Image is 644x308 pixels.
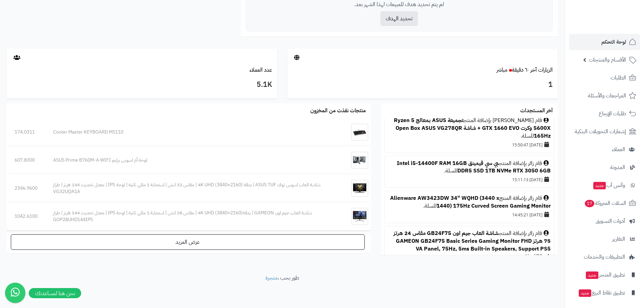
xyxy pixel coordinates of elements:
span: الأقسام والمنتجات [589,55,626,65]
img: لوحة أم اسوس برايم ASUS Prime B760M-A WIFI [351,152,368,169]
small: مباشر [497,66,507,74]
span: السلات المتروكة [584,198,626,208]
a: السلات المتروكة17 [569,195,640,211]
h3: 5.1K [12,79,272,91]
div: قام [PERSON_NAME] بإضافة المنتج للسلة. [388,117,551,140]
span: تطبيق نقاط البيع [578,288,625,298]
span: الطلبات [611,73,626,82]
div: 1042.6100 [15,213,38,220]
div: [DATE] 15:50:47 [388,140,551,149]
div: 2346.9600 [15,185,38,192]
h3: 1 [292,79,553,91]
a: العملاء [569,141,640,158]
div: قام زائر بإضافة المنتج للسلة. [388,194,551,210]
a: التطبيقات والخدمات [569,249,640,265]
span: تطبيق المتجر [585,270,625,280]
span: أدوات التسويق [596,216,625,226]
span: المراجعات والأسئلة [588,91,626,100]
span: العملاء [612,145,625,154]
div: 607.8300 [15,157,38,164]
a: التقارير [569,231,640,247]
a: متجرة [265,274,278,282]
a: وآتس آبجديد [569,177,640,193]
div: [DATE] 15:11:13 [388,175,551,184]
p: لم يتم تحديد هدف للمبيعات لهذا الشهر بعد. [251,1,547,8]
a: المدونة [569,159,640,175]
a: تطبيق المتجرجديد [569,267,640,283]
img: Cooler Master KEYBOARD MS110 [351,124,368,141]
a: شاشة العاب جيم اون GB24F75 مقاس 24 هرتز 75 هرتز GAMEON GB24F75 Basic Series Gaming Monitor FHD VA... [393,229,551,261]
a: الزيارات آخر ٦٠ دقيقةمباشر [497,66,553,74]
a: تطبيق نقاط البيعجديد [569,285,640,301]
a: طلبات الإرجاع [569,105,640,122]
span: المدونة [610,163,625,172]
img: logo-2.png [598,19,638,33]
span: 17 [585,200,594,207]
span: وآتس آب [593,181,625,190]
a: المراجعات والأسئلة [569,88,640,104]
a: إشعارات التحويلات البنكية [569,123,640,140]
span: التقارير [612,234,625,244]
span: جديد [586,271,598,279]
span: جديد [593,182,606,189]
a: لوحة التحكم [569,34,640,50]
div: [DATE] 14:45:21 [388,210,551,219]
div: قام زائر بإضافة المنتج للسلة. [388,230,551,260]
span: طلبات الإرجاع [599,109,626,118]
div: قام زائر بإضافة المنتج للسلة. [388,160,551,175]
div: لوحة أم اسوس برايم ASUS Prime B760M-A WIFI [53,157,341,164]
a: بي سي قيمينق Intel i5-14400F RAM 16GB DDR5 SSD 1TB NVMe RTX 3050 6GB [397,159,551,175]
a: Alienware AW3423DW 34" WQHD (3440 x 1440) 175Hz Curved Screen Gaming Monitor [390,194,551,210]
a: عدد العملاء [249,66,272,74]
a: تجميعة ASUS بمعالج Ryzen 5 5600X وكرت GTX 1660 EVO + شاشة Open Box ASUS VG278QR 165Hz [394,116,551,140]
button: تحديد الهدف [380,11,418,26]
a: أدوات التسويق [569,213,640,229]
div: Cooler Master KEYBOARD MS110 [53,129,341,136]
div: شاشة العاب اسوس توف ASUS TUF | بدقة 4K UHD (3840×2160) | مقاس 32 انش | استجابة 1 مللي ثانية | لوح... [53,182,341,195]
span: إشعارات التحويلات البنكية [575,127,626,136]
a: عرض المزيد [11,234,365,250]
span: التطبيقات والخدمات [584,252,625,262]
div: شاشة العاب جيم اون GAMEON | بدقة4K UHD (3840×2160) | مقاس 28 انش | استجابة 1 مللي ثانية | لوحة IP... [53,210,341,223]
span: جديد [579,289,591,297]
span: لوحة التحكم [601,37,626,47]
img: شاشة العاب اسوس توف ASUS TUF | بدقة 4K UHD (3840×2160) | مقاس 32 انش | استجابة 1 مللي ثانية | لوح... [351,180,368,197]
h3: منتجات نفذت من المخزون [310,108,366,114]
h3: آخر المستجدات [520,108,553,114]
div: 174.0311 [15,129,38,136]
a: الطلبات [569,70,640,86]
img: شاشة العاب جيم اون GAMEON | بدقة4K UHD (3840×2160) | مقاس 28 انش | استجابة 1 مللي ثانية | لوحة IP... [351,208,368,225]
